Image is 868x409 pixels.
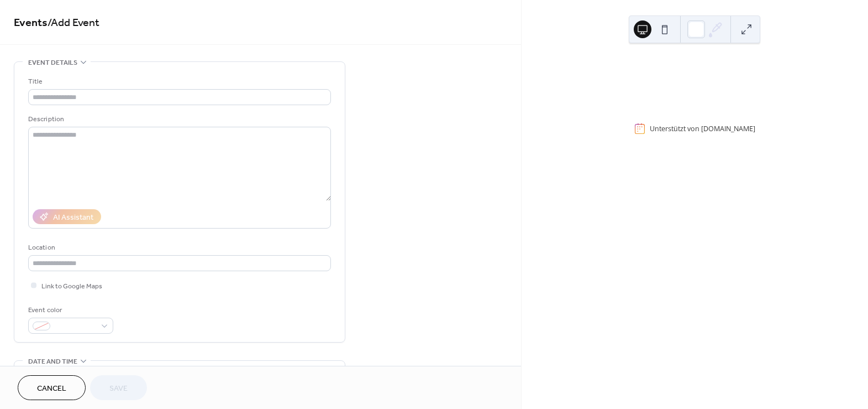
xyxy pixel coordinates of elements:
[28,304,111,316] div: Event color
[650,124,755,133] div: Unterstützt von
[28,242,329,253] div: Location
[48,12,99,34] span: / Add Event
[41,281,102,292] span: Link to Google Maps
[28,356,77,367] span: Date and time
[14,12,48,34] a: Events
[28,57,77,69] span: Event details
[701,124,755,133] a: [DOMAIN_NAME]
[37,383,66,395] span: Cancel
[28,113,329,125] div: Description
[18,375,86,400] button: Cancel
[28,76,329,87] div: Title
